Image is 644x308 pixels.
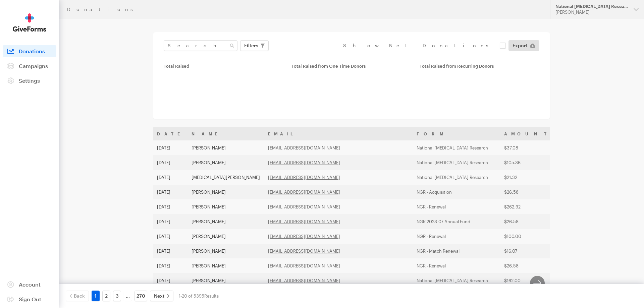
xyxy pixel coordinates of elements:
[187,244,264,258] td: [PERSON_NAME]
[500,229,554,244] td: $100.00
[500,258,554,273] td: $26.58
[413,185,500,199] td: NGR - Acquisition
[268,175,340,180] a: [EMAIL_ADDRESS][DOMAIN_NAME]
[268,160,340,165] a: [EMAIL_ADDRESS][DOMAIN_NAME]
[555,9,628,15] div: [PERSON_NAME]
[555,4,628,9] div: National [MEDICAL_DATA] Research
[500,140,554,155] td: $37.08
[204,293,219,299] span: Results
[3,45,56,57] a: Donations
[500,170,554,185] td: $21.32
[153,273,187,288] td: [DATE]
[13,13,46,32] img: GiveForms
[179,291,219,301] div: 1-20 of 5395
[154,292,164,300] span: Next
[153,258,187,273] td: [DATE]
[413,258,500,273] td: NGR - Renewal
[500,244,554,258] td: $16.07
[500,185,554,199] td: $26.58
[102,291,110,301] a: 2
[19,77,40,84] span: Settings
[187,199,264,214] td: [PERSON_NAME]
[19,48,45,54] span: Donations
[240,40,269,51] button: Filters
[135,291,147,301] a: 270
[153,244,187,258] td: [DATE]
[413,229,500,244] td: NGR - Renewal
[268,219,340,224] a: [EMAIL_ADDRESS][DOMAIN_NAME]
[187,273,264,288] td: [PERSON_NAME]
[413,127,500,140] th: Form
[291,63,411,69] div: Total Raised from One Time Donors
[268,234,340,239] a: [EMAIL_ADDRESS][DOMAIN_NAME]
[113,291,121,301] a: 3
[413,199,500,214] td: NGR - Renewal
[153,199,187,214] td: [DATE]
[153,229,187,244] td: [DATE]
[413,214,500,229] td: NGR 2023-07 Annual Fund
[268,263,340,268] a: [EMAIL_ADDRESS][DOMAIN_NAME]
[3,293,56,305] a: Sign Out
[268,189,340,195] a: [EMAIL_ADDRESS][DOMAIN_NAME]
[413,170,500,185] td: National [MEDICAL_DATA] Research
[153,170,187,185] td: [DATE]
[500,127,554,140] th: Amount
[500,199,554,214] td: $262.92
[500,273,554,288] td: $162.00
[187,170,264,185] td: [MEDICAL_DATA][PERSON_NAME]
[500,214,554,229] td: $26.58
[268,248,340,254] a: [EMAIL_ADDRESS][DOMAIN_NAME]
[420,63,539,69] div: Total Raised from Recurring Donors
[508,40,539,51] a: Export
[153,127,187,140] th: Date
[187,229,264,244] td: [PERSON_NAME]
[3,60,56,72] a: Campaigns
[153,155,187,170] td: [DATE]
[413,244,500,258] td: NGR - Match Renewal
[164,40,237,51] input: Search Name & Email
[3,75,56,87] a: Settings
[187,214,264,229] td: [PERSON_NAME]
[513,42,528,50] span: Export
[19,281,41,288] span: Account
[268,278,340,283] a: [EMAIL_ADDRESS][DOMAIN_NAME]
[187,185,264,199] td: [PERSON_NAME]
[268,204,340,209] a: [EMAIL_ADDRESS][DOMAIN_NAME]
[187,258,264,273] td: [PERSON_NAME]
[264,127,413,140] th: Email
[19,296,41,302] span: Sign Out
[187,155,264,170] td: [PERSON_NAME]
[164,63,283,69] div: Total Raised
[153,214,187,229] td: [DATE]
[413,140,500,155] td: National [MEDICAL_DATA] Research
[187,140,264,155] td: [PERSON_NAME]
[153,185,187,199] td: [DATE]
[19,63,48,69] span: Campaigns
[153,140,187,155] td: [DATE]
[150,291,173,301] a: Next
[187,127,264,140] th: Name
[244,42,258,50] span: Filters
[500,155,554,170] td: $105.36
[3,279,56,291] a: Account
[413,155,500,170] td: National [MEDICAL_DATA] Research
[413,273,500,288] td: National [MEDICAL_DATA] Research
[268,145,340,150] a: [EMAIL_ADDRESS][DOMAIN_NAME]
